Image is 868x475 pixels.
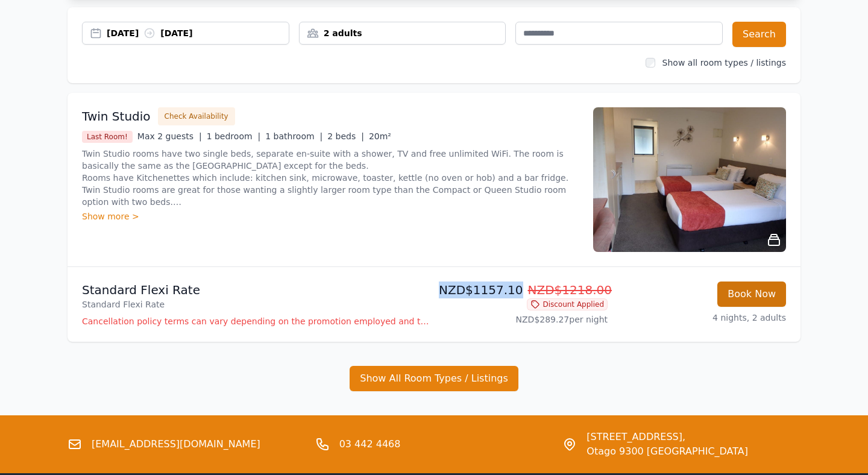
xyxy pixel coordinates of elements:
p: Twin Studio rooms have two single beds, separate en-suite with a shower, TV and free unlimited Wi... [82,148,579,208]
span: Last Room! [82,131,133,143]
button: Show All Room Types / Listings [350,366,518,391]
button: Search [732,22,786,47]
span: 2 beds | [327,131,364,141]
button: Book Now [717,282,786,307]
p: Standard Flexi Rate [82,298,429,310]
span: 1 bedroom | [207,131,261,141]
div: 2 adults [300,27,506,39]
span: Discount Applied [527,298,608,310]
span: 1 bathroom | [265,131,322,141]
span: [STREET_ADDRESS], [587,430,748,444]
div: [DATE] [DATE] [107,27,289,39]
p: 4 nights, 2 adults [617,312,786,324]
label: Show all room types / listings [662,58,786,68]
span: NZD$1218.00 [528,283,612,297]
p: Cancellation policy terms can vary depending on the promotion employed and the time of stay of th... [82,315,429,327]
a: [EMAIL_ADDRESS][DOMAIN_NAME] [92,437,260,451]
span: 20m² [369,131,391,141]
span: Otago 9300 [GEOGRAPHIC_DATA] [587,444,748,459]
a: 03 442 4468 [339,437,401,451]
span: Max 2 guests | [137,131,202,141]
p: Standard Flexi Rate [82,282,429,298]
h3: Twin Studio [82,108,151,125]
button: Check Availability [158,107,235,125]
div: Show more > [82,210,579,222]
p: NZD$289.27 per night [439,313,608,326]
p: NZD$1157.10 [439,282,608,298]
